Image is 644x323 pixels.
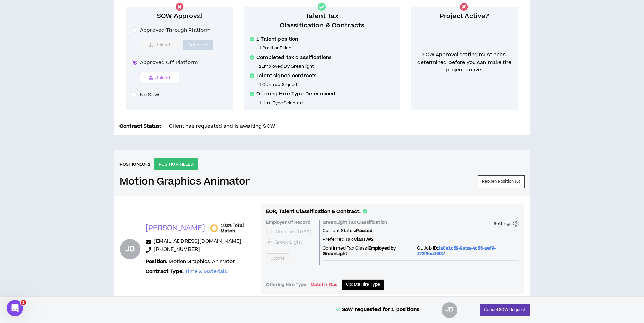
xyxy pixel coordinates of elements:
[323,236,367,242] span: Preferred Tax Class:
[266,208,367,215] p: EOR, Talent Classification & Contract:
[259,45,394,51] p: 1 Position Filled
[183,40,213,50] button: Generate
[266,253,289,264] button: Update
[140,40,179,50] span: Upload
[417,245,438,251] span: GL Job ID:
[119,176,250,188] a: Motion Graphics Animator
[154,238,241,246] a: [EMAIL_ADDRESS][DOMAIN_NAME]
[250,12,394,30] p: Talent Tax Classification & Contracts
[323,245,396,257] span: Employed by GreenLight
[441,302,458,319] div: Jean-Marc D.
[256,91,335,98] span: Offering Hire Type Determined
[21,300,26,305] span: 1
[140,72,179,83] button: Upload
[416,51,512,74] span: SOW Approval setting must been determined before you can make the project active.
[367,236,373,242] span: W2
[266,282,307,287] p: Offering Hire Type
[417,245,496,257] span: 1a0e1c59-9aba-4c66-aef9-172f3ec16f37
[146,258,167,265] b: Position:
[256,54,332,61] span: Completed tax classifications
[323,228,356,234] span: Current Status:
[478,175,525,188] button: Reopen Position (6)
[146,258,235,265] p: Motion Graphics Animator
[185,268,227,275] span: Time & Materials
[155,75,170,80] span: Upload
[137,27,214,34] span: Approved Through Platform
[323,220,387,228] p: GreenLight Tax Classification
[154,246,200,254] a: [PHONE_NUMBER]
[266,220,317,228] p: Employer Of Record
[259,82,394,87] p: 1 Contract Signed
[146,268,184,275] b: Contract Type:
[221,223,255,234] span: 100% Total Match
[513,221,519,227] span: setting
[445,307,454,313] div: JD
[274,239,302,246] span: GreenLight
[346,281,380,288] span: Update Hire Type
[137,91,162,99] span: No SoW
[323,245,368,251] span: Confirmed Tax Class:
[120,239,140,259] div: Jean-Marc D.
[169,123,276,130] span: Client has requested and is awaiting SOW.
[7,300,23,316] iframe: Intercom live chat
[259,64,394,69] p: 1 Employed By Greenlight
[125,246,135,253] div: JD
[416,12,512,21] p: Project Active?
[119,161,150,167] h6: Position 1 of 1
[154,158,198,170] p: POSITION FILLED
[336,306,419,314] p: SoW requested for 1 positions
[356,228,372,234] span: Passed
[274,228,311,235] span: Wripple (1099)
[132,12,228,21] p: SOW Approval
[342,279,384,290] button: Update Hire Type
[494,221,512,227] p: Settings
[146,223,205,233] p: [PERSON_NAME]
[119,123,161,130] p: Contract Status:
[480,304,530,316] button: Cancel SOW Request
[137,59,200,66] span: Approved Off Platform
[256,72,317,79] span: Talent signed contracts
[256,36,298,43] span: 1 Talent position
[259,100,394,106] p: 1 Hire Type Selected
[311,282,338,287] p: Match + Ops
